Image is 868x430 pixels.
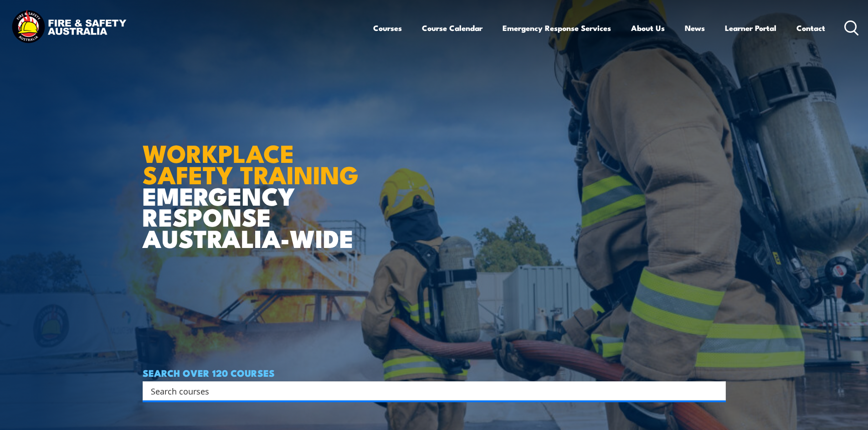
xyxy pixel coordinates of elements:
[151,384,706,398] input: Search input
[153,384,708,397] form: Search form
[422,16,483,40] a: Course Calendar
[631,16,665,40] a: About Us
[725,16,776,40] a: Learner Portal
[796,16,825,40] a: Contact
[373,16,402,40] a: Courses
[685,16,705,40] a: News
[143,368,726,378] h4: SEARCH OVER 120 COURSES
[143,119,365,248] h1: EMERGENCY RESPONSE AUSTRALIA-WIDE
[710,384,723,397] button: Search magnifier button
[503,16,611,40] a: Emergency Response Services
[143,133,359,192] strong: WORKPLACE SAFETY TRAINING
